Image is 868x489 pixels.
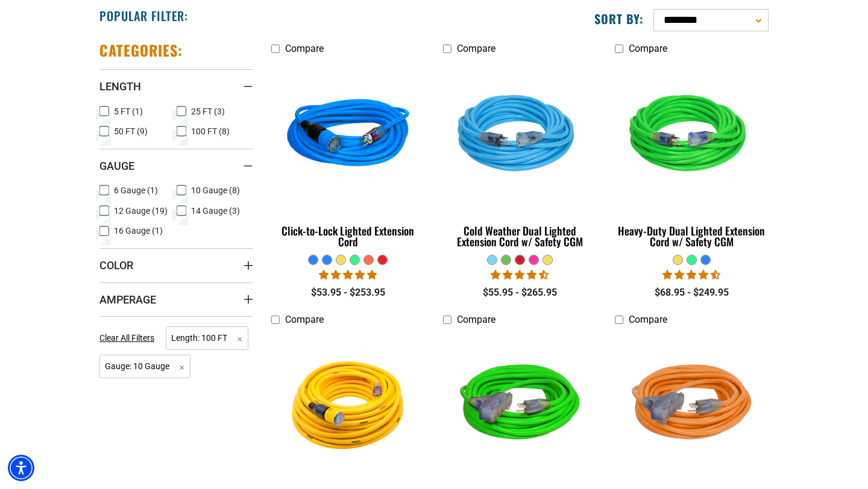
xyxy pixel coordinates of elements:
[114,226,163,235] span: 16 Gauge (1)
[166,326,248,350] span: Length: 100 FT
[191,107,225,116] span: 25 FT (3)
[114,107,143,116] span: 5 FT (1)
[443,225,597,247] div: Cold Weather Dual Lighted Extension Cord w/ Safety CGM
[271,225,425,247] div: Click-to-Lock Lighted Extension Cord
[319,269,377,281] span: 4.87 stars
[285,43,324,54] span: Compare
[99,69,253,103] summary: Length
[615,60,769,254] a: green Heavy-Duty Dual Lighted Extension Cord w/ Safety CGM
[615,337,767,476] img: orange
[615,285,769,300] div: $68.95 - $249.95
[271,60,425,254] a: blue Click-to-Lock Lighted Extension Cord
[99,355,190,378] span: Gauge: 10 Gauge
[114,207,168,215] span: 12 Gauge (19)
[99,8,188,23] h2: Popular Filter:
[662,269,720,281] span: 4.64 stars
[272,66,424,205] img: blue
[99,332,159,344] a: Clear All Filters
[114,127,148,135] span: 50 FT (9)
[272,337,424,476] img: A coiled yellow extension cord with a plug and connector at each end, designed for outdoor use.
[99,159,134,173] span: Gauge
[444,337,596,476] img: neon green
[629,43,667,54] span: Compare
[114,186,158,195] span: 6 Gauge (1)
[99,360,190,372] a: Gauge: 10 Gauge
[99,149,253,182] summary: Gauge
[615,66,767,205] img: green
[166,332,248,343] a: Length: 100 FT
[99,248,253,282] summary: Color
[99,333,154,343] span: Clear All Filters
[8,455,34,481] div: Accessibility Menu
[491,269,549,281] span: 4.62 stars
[99,293,156,307] span: Amperage
[457,314,495,325] span: Compare
[629,314,667,325] span: Compare
[285,314,324,325] span: Compare
[594,11,644,26] label: Sort by:
[99,41,183,60] h2: Categories:
[99,79,141,93] span: Length
[191,207,240,215] span: 14 Gauge (3)
[443,60,597,254] a: Light Blue Cold Weather Dual Lighted Extension Cord w/ Safety CGM
[615,225,769,247] div: Heavy-Duty Dual Lighted Extension Cord w/ Safety CGM
[191,127,230,135] span: 100 FT (8)
[271,285,425,300] div: $53.95 - $253.95
[457,43,495,54] span: Compare
[191,186,240,195] span: 10 Gauge (8)
[444,66,596,205] img: Light Blue
[99,258,133,272] span: Color
[99,282,253,316] summary: Amperage
[443,285,597,300] div: $55.95 - $265.95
